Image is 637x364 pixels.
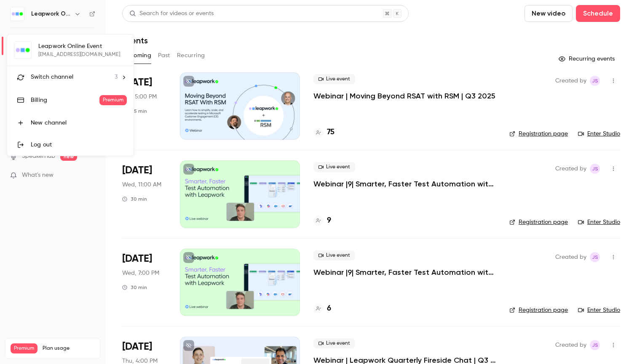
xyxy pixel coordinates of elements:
[31,141,127,149] div: Log out
[99,95,127,105] span: Premium
[31,119,127,127] div: New channel
[31,96,99,104] div: Billing
[31,73,73,82] span: Switch channel
[115,73,118,82] span: 3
